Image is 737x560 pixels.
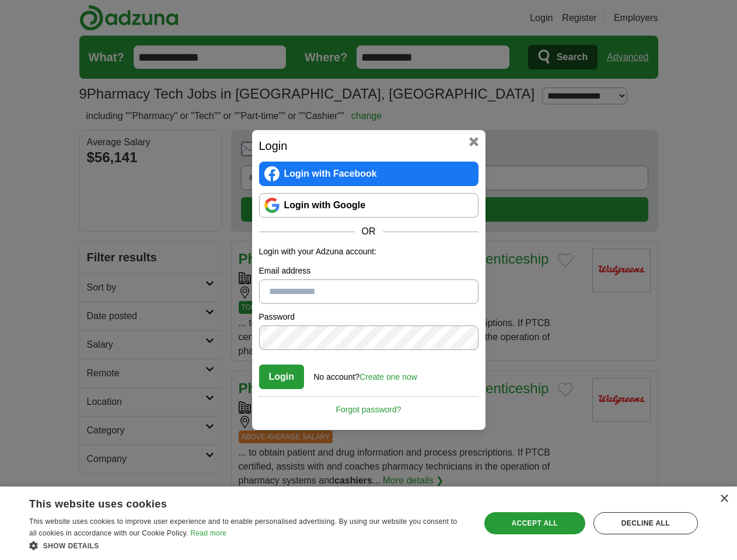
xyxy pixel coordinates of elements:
[484,512,585,534] div: Accept all
[29,517,457,537] span: This website uses cookies to improve user experience and to enable personalised advertising. By u...
[259,246,478,258] p: Login with your Adzuna account:
[259,162,478,186] a: Login with Facebook
[259,193,478,218] a: Login with Google
[719,495,728,503] div: Close
[355,225,383,239] span: OR
[259,311,478,323] label: Password
[190,529,226,537] a: Read more, opens a new window
[259,365,305,389] button: Login
[259,396,478,416] a: Forgot password?
[29,540,466,551] div: Show details
[593,512,698,534] div: Decline all
[359,372,417,381] a: Create one now
[314,364,417,383] div: No account?
[259,265,478,277] label: Email address
[259,137,478,155] h2: Login
[29,494,437,511] div: This website uses cookies
[43,542,99,550] span: Show details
